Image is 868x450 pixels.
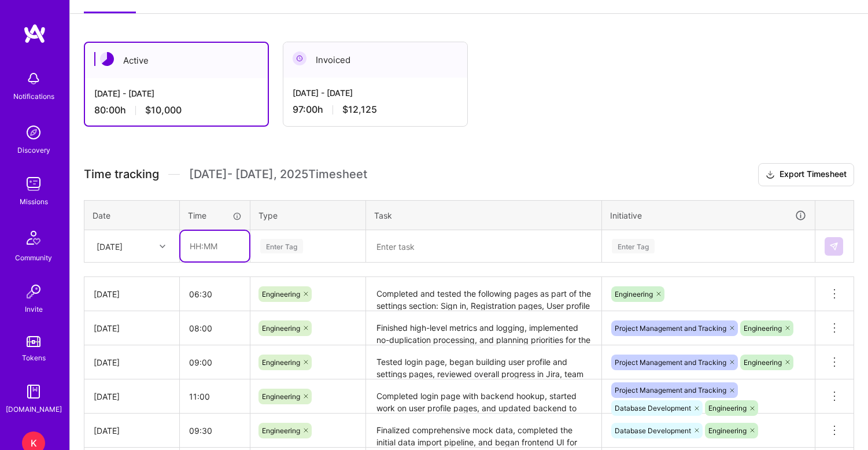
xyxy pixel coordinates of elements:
span: $10,000 [145,104,182,116]
span: Engineering [615,290,653,298]
span: Engineering [744,358,782,367]
div: Community [15,252,52,264]
textarea: Tested login page, began building user profile and settings pages, reviewed overall progress in J... [367,346,600,378]
div: Time [188,209,242,222]
input: HH:MM [180,313,250,344]
span: Database Development [615,426,691,435]
img: Community [20,224,47,252]
div: Active [85,43,268,78]
i: icon Chevron [160,244,165,249]
img: Invoiced [293,51,306,65]
img: guide book [22,380,45,403]
div: Notifications [13,90,54,102]
div: Enter Tag [612,237,655,255]
input: HH:MM [180,347,250,378]
div: 97:00 h [293,104,458,116]
textarea: Finalized comprehensive mock data, completed the initial data import pipeline, and began frontend... [367,415,600,447]
th: Type [250,200,366,230]
span: $12,125 [342,104,377,116]
span: Project Management and Tracking [615,386,726,394]
div: [DATE] [94,322,170,334]
img: bell [22,67,45,90]
div: [DATE] [94,356,170,368]
img: discovery [22,121,45,144]
div: [DATE] - [DATE] [94,87,258,99]
span: Project Management and Tracking [615,324,726,333]
span: Engineering [262,392,300,401]
textarea: Completed and tested the following pages as part of the settings section: Sign in, Registration p... [367,278,600,310]
div: [DATE] - [DATE] [293,87,458,99]
span: Engineering [262,290,300,298]
div: Invoiced [283,42,467,78]
div: Discovery [17,144,50,156]
span: Project Management and Tracking [615,358,726,367]
input: HH:MM [180,381,250,412]
button: Export Timesheet [758,163,854,186]
div: [DATE] [94,425,170,437]
div: Tokens [22,352,46,364]
textarea: Finished high-level metrics and logging, implemented no-duplication processing, and planning prio... [367,312,600,344]
div: Invite [25,303,43,315]
div: Missions [20,196,48,208]
span: Database Development [615,404,691,412]
span: Engineering [262,358,300,367]
span: Engineering [262,426,300,435]
img: logo [23,23,46,44]
input: HH:MM [180,279,250,309]
input: HH:MM [180,415,250,446]
div: Enter Tag [260,237,303,255]
div: [DATE] [97,240,123,252]
span: [DATE] - [DATE] , 2025 Timesheet [189,167,367,182]
img: teamwork [22,172,45,196]
div: [DATE] [94,390,170,403]
img: Submit [829,242,839,251]
span: Engineering [744,324,782,333]
div: [DATE] [94,288,170,300]
span: Time tracking [84,167,159,182]
span: Engineering [708,426,747,435]
div: 80:00 h [94,104,258,116]
th: Date [84,200,180,230]
span: Engineering [262,324,300,333]
th: Task [366,200,602,230]
span: Engineering [708,404,747,412]
input: HH:MM [180,231,249,261]
img: Invite [22,280,45,303]
div: [DOMAIN_NAME] [6,403,62,415]
textarea: Completed login page with backend hookup, started work on user profile pages, and updated backend... [367,381,600,412]
i: icon Download [766,169,775,181]
img: Active [100,52,114,66]
div: Initiative [610,209,807,222]
img: tokens [27,336,40,347]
